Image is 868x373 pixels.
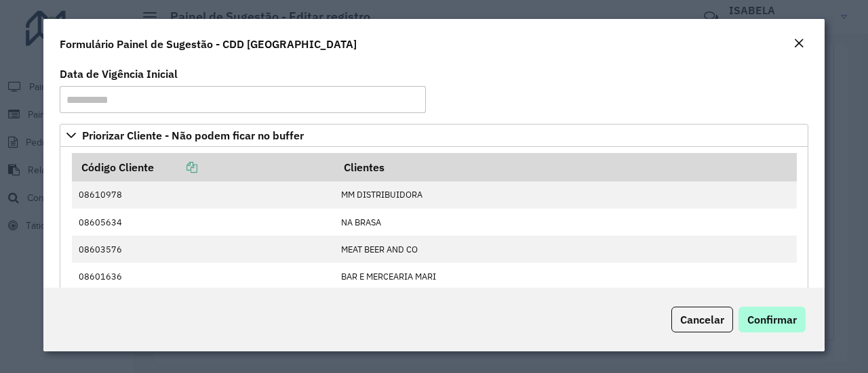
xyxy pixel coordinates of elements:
button: Confirmar [738,307,806,332]
span: Cancelar [680,313,724,326]
td: 08603576 [72,236,334,263]
td: MEAT BEER AND CO [334,236,797,263]
button: Close [789,35,808,53]
th: Clientes [334,153,797,181]
td: MM DISTRIBUIDORA [334,181,797,209]
a: Priorizar Cliente - Não podem ficar no buffer [60,124,808,147]
td: 08605634 [72,209,334,236]
h4: Formulário Painel de Sugestão - CDD [GEOGRAPHIC_DATA] [60,36,357,52]
span: Priorizar Cliente - Não podem ficar no buffer [82,130,304,141]
td: 08601636 [72,263,334,290]
em: Fechar [793,38,804,49]
td: 08610978 [72,181,334,209]
button: Cancelar [671,307,733,332]
td: BAR E MERCEARIA MARI [334,263,797,290]
span: Confirmar [747,313,797,326]
th: Código Cliente [72,153,334,181]
a: Copiar [154,160,197,174]
td: NA BRASA [334,209,797,236]
label: Data de Vigência Inicial [60,66,178,82]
